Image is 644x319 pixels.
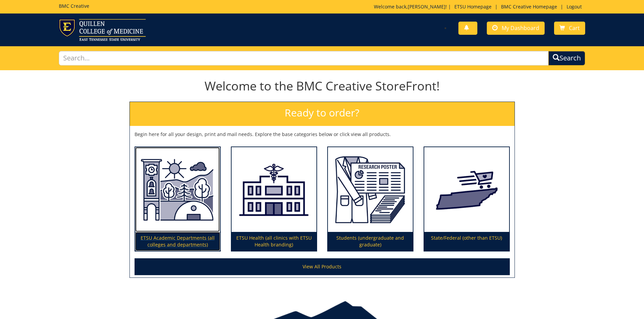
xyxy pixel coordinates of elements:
p: ETSU Health (all clinics with ETSU Health branding) [232,232,316,251]
input: Search... [59,51,549,65]
p: Students (undergraduate and graduate) [328,232,413,251]
a: Logout [563,3,585,10]
a: My Dashboard [487,22,545,35]
p: Welcome back, ! | | | [374,3,585,10]
p: State/Federal (other than ETSU) [424,232,509,251]
span: My Dashboard [502,24,539,32]
h1: Welcome to the BMC Creative StoreFront! [129,79,515,93]
h5: BMC Creative [59,3,89,8]
a: Cart [554,22,585,35]
a: BMC Creative Homepage [498,3,560,10]
button: Search [548,51,585,65]
a: [PERSON_NAME] [408,3,446,10]
img: ETSU logo [59,19,146,41]
a: View All Products [135,258,510,275]
img: State/Federal (other than ETSU) [424,147,509,232]
span: Cart [569,24,580,32]
p: ETSU Academic Departments (all colleges and departments) [135,232,220,251]
h2: Ready to order? [130,102,515,126]
img: ETSU Academic Departments (all colleges and departments) [135,147,220,232]
a: ETSU Homepage [451,3,495,10]
a: Students (undergraduate and graduate) [328,147,413,251]
img: Students (undergraduate and graduate) [328,147,413,232]
a: State/Federal (other than ETSU) [424,147,509,251]
a: ETSU Health (all clinics with ETSU Health branding) [232,147,316,251]
img: ETSU Health (all clinics with ETSU Health branding) [232,147,316,232]
a: ETSU Academic Departments (all colleges and departments) [135,147,220,251]
p: Begin here for all your design, print and mail needs. Explore the base categories below or click ... [135,131,510,138]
